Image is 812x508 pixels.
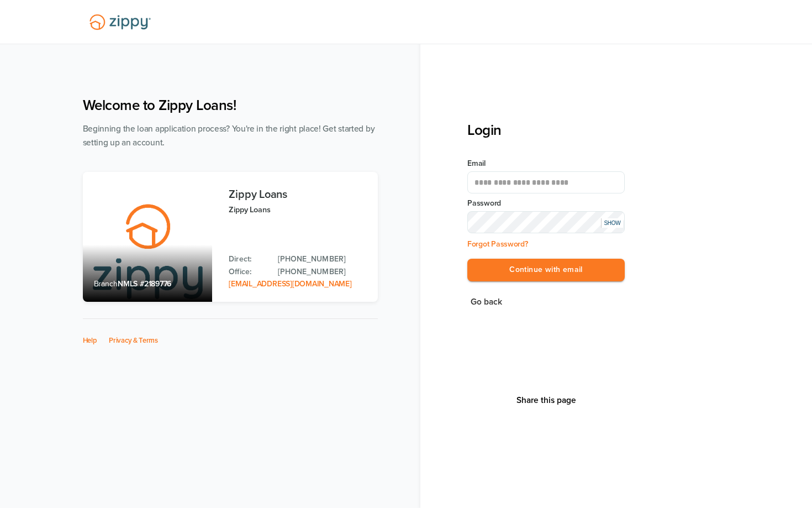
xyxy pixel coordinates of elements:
[109,336,158,345] a: Privacy & Terms
[467,171,625,193] input: Email Address
[513,395,579,406] button: Share This Page
[83,97,378,114] h1: Welcome to Zippy Loans!
[467,259,625,281] button: Continue with email
[229,253,267,265] p: Direct:
[83,9,157,35] img: Lender Logo
[83,124,375,148] span: Beginning the loan application process? You're in the right place! Get started by setting up an a...
[229,203,366,216] p: Zippy Loans
[94,279,118,289] span: Branch
[467,158,625,169] label: Email
[601,218,623,228] div: SHOW
[467,122,625,139] h3: Login
[83,336,97,345] a: Help
[467,295,505,310] button: Go back
[278,266,366,278] a: Office Phone: 512-975-2947
[467,239,528,249] a: Forgot Password?
[229,279,351,289] a: Email Address: zippyguide@zippymh.com
[467,198,625,209] label: Password
[467,211,625,233] input: Input Password
[118,279,171,289] span: NMLS #2189776
[229,266,267,278] p: Office:
[278,253,366,265] a: Direct Phone: 512-975-2947
[229,188,366,201] h3: Zippy Loans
